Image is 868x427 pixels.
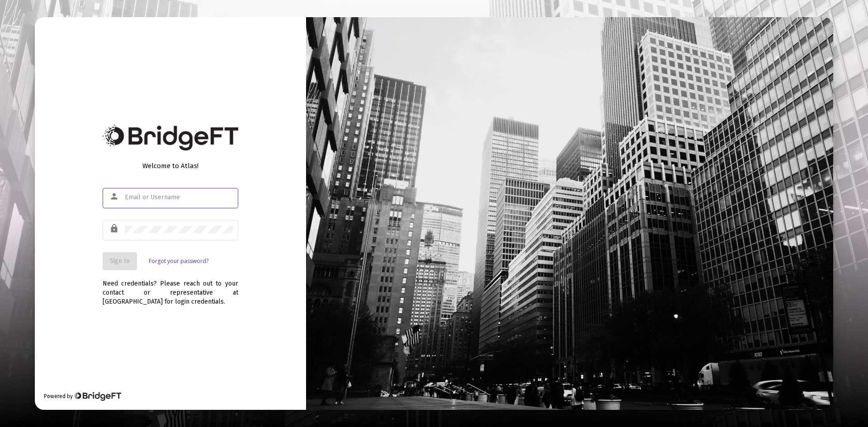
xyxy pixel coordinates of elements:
[103,252,137,270] button: Sign In
[125,194,233,201] input: Email or Username
[103,270,238,306] div: Need credentials? Please reach out to your contact or representative at [GEOGRAPHIC_DATA] for log...
[44,392,121,401] div: Powered by
[74,392,121,401] img: Bridge Financial Technology Logo
[149,257,208,266] a: Forgot your password?
[109,191,120,202] mat-icon: person
[109,223,120,234] mat-icon: lock
[103,161,238,170] div: Welcome to Atlas!
[103,125,238,150] img: Bridge Financial Technology Logo
[110,257,130,265] span: Sign In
